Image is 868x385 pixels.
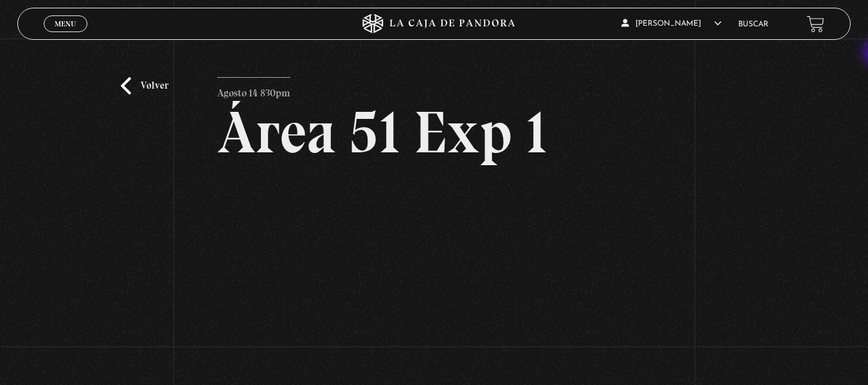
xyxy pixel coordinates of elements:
[121,77,168,94] a: Volver
[217,103,650,162] h2: Área 51 Exp 1
[217,77,290,103] p: Agosto 14 830pm
[55,20,76,28] span: Menu
[738,21,768,28] a: Buscar
[807,15,824,32] a: View your shopping cart
[621,20,722,28] span: [PERSON_NAME]
[50,31,80,40] span: Cerrar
